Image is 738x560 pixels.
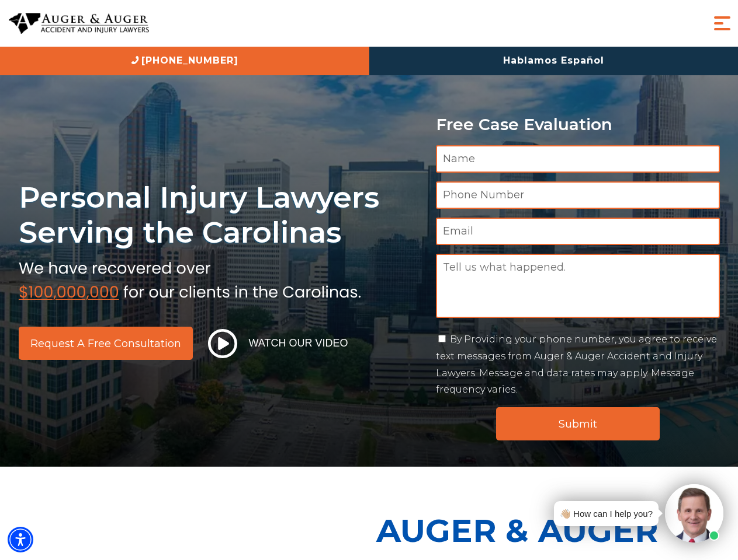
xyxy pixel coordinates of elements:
[30,338,181,349] span: Request a Free Consultation
[436,116,720,134] p: Free Case Evaluation
[496,407,660,440] input: Submit
[436,334,717,395] label: By Providing your phone number, you agree to receive text messages from Auger & Auger Accident an...
[560,506,653,521] div: 👋🏼 How can I help you?
[19,180,422,250] h1: Personal Injury Lawyers Serving the Carolinas
[436,145,720,173] input: Name
[376,502,732,559] p: Auger & Auger
[436,181,720,209] input: Phone Number
[665,484,723,542] img: Intaker widget Avatar
[9,13,149,34] img: Auger & Auger Accident and Injury Lawyers Logo
[205,328,352,359] button: Watch Our Video
[436,218,720,245] input: Email
[19,256,361,300] img: sub text
[711,12,734,35] button: Menu
[19,327,193,360] a: Request a Free Consultation
[8,527,33,552] div: Accessibility Menu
